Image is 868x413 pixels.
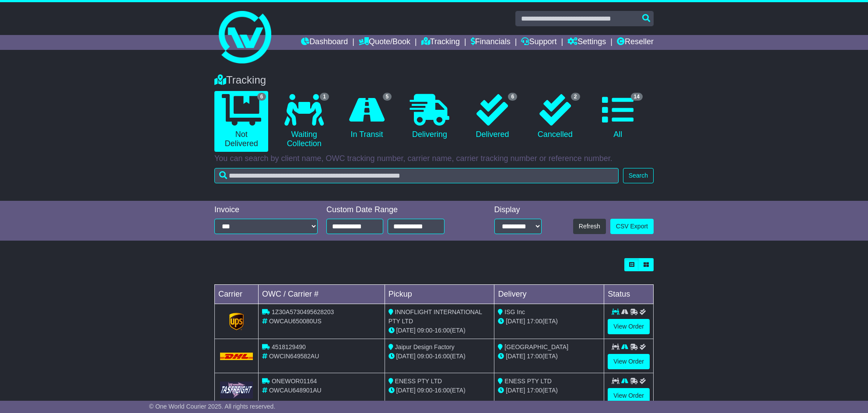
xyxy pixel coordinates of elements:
a: View Order [608,319,650,334]
span: 14 [631,93,643,101]
div: Display [494,205,542,215]
span: 17:00 [527,387,542,394]
span: [DATE] [396,353,416,360]
span: [DATE] [396,387,416,394]
a: Dashboard [301,35,348,50]
span: 16:00 [434,387,450,394]
button: Refresh [573,219,606,234]
div: - (ETA) [388,386,491,395]
div: (ETA) [498,386,600,395]
td: Carrier [215,285,259,304]
td: Delivery [494,285,604,304]
div: Tracking [210,74,658,87]
a: Quote/Book [359,35,410,50]
a: Reseller [617,35,654,50]
a: Tracking [421,35,460,50]
a: Financials [471,35,511,50]
a: View Order [608,388,650,403]
span: [DATE] [506,318,525,325]
p: You can search by client name, OWC tracking number, carrier name, carrier tracking number or refe... [214,154,654,164]
div: (ETA) [498,352,600,361]
a: Delivering [402,91,456,143]
div: - (ETA) [388,352,491,361]
span: ONEWOR01164 [272,378,317,385]
span: OWCAU650080US [269,318,322,325]
span: OWCAU648901AU [269,387,322,394]
span: [DATE] [506,353,525,360]
a: 6 Delivered [465,91,519,143]
span: 5 [383,93,392,101]
a: Support [521,35,556,50]
a: 6 Not Delivered [214,91,268,152]
img: GetCarrierServiceLogo [220,381,253,399]
span: 2 [571,93,580,101]
a: 14 All [591,91,645,143]
span: [DATE] [396,327,416,334]
span: 4518129490 [272,343,306,350]
span: 09:00 [417,387,433,394]
a: 2 Cancelled [528,91,582,143]
div: Invoice [214,205,318,215]
div: (ETA) [498,317,600,326]
span: 1Z30A5730495628203 [272,308,334,315]
span: OWCIN649582AU [269,353,319,360]
span: 16:00 [434,327,450,334]
img: DHL.png [220,353,253,360]
span: ENESS PTY LTD [395,378,442,385]
td: Pickup [385,285,494,304]
span: © One World Courier 2025. All rights reserved. [149,403,276,410]
img: GetCarrierServiceLogo [229,313,244,330]
a: Settings [567,35,606,50]
span: 6 [257,93,266,101]
span: 1 [320,93,329,101]
a: View Order [608,354,650,369]
span: [GEOGRAPHIC_DATA] [504,343,568,350]
button: Search [623,168,654,183]
td: Status [604,285,654,304]
span: 17:00 [527,353,542,360]
span: 09:00 [417,327,433,334]
span: 16:00 [434,353,450,360]
a: CSV Export [610,219,654,234]
span: INNOFLIGHT INTERNATIONAL PTY LTD [388,308,482,325]
span: 09:00 [417,353,433,360]
div: Custom Date Range [326,205,467,215]
span: [DATE] [506,387,525,394]
td: OWC / Carrier # [259,285,385,304]
a: 1 Waiting Collection [277,91,331,152]
span: 6 [508,93,517,101]
span: ENESS PTY LTD [504,378,552,385]
a: 5 In Transit [340,91,394,143]
div: - (ETA) [388,326,491,335]
span: ISG Inc [504,308,525,315]
span: 17:00 [527,318,542,325]
span: Jaipur Design Factory [395,343,455,350]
